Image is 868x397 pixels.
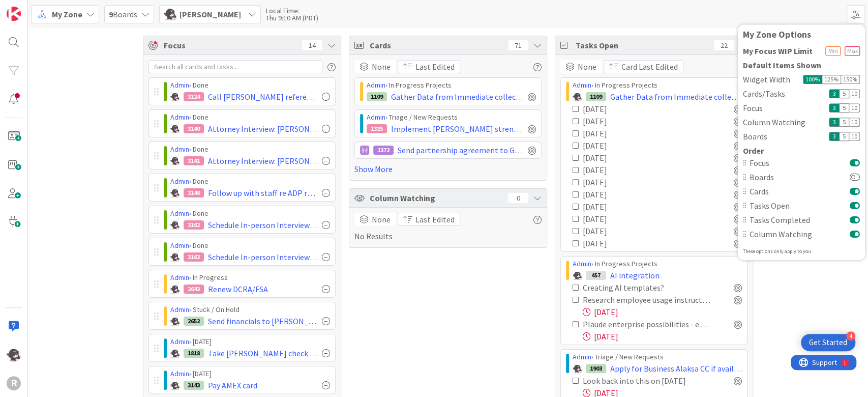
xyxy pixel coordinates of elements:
div: Boards [743,130,767,143]
span: Pay AMEX card [208,379,257,391]
div: › Done [170,240,330,251]
span: Tasks Open [576,39,709,51]
div: [DATE] [583,201,666,213]
a: Admin [170,273,189,282]
span: Tasks Completed [750,214,850,226]
div: 14 [302,40,322,50]
span: Gather Data from Immediate collections from retainers as far back as we can go [391,91,524,103]
div: 0 [508,193,528,203]
div: R [7,376,21,390]
img: Visit kanbanzone.com [7,7,21,21]
div: 10 [849,118,860,127]
div: Open Get Started checklist, remaining modules: 4 [801,334,855,351]
span: Schedule In-person Interview and request references and writing sample: [PERSON_NAME] [208,219,318,231]
div: [DATE] [583,103,666,115]
div: 3162 [184,220,204,230]
div: 2652 [184,317,204,326]
span: Renew DCRA/FSA [208,283,268,295]
span: Boards [109,8,137,20]
div: [DATE] [583,139,666,152]
div: Focus [743,102,763,114]
div: 3124 [184,92,204,101]
div: Cards/Tasks [743,88,785,100]
div: 5 [839,103,849,112]
button: Card Last Edited [604,60,683,73]
div: [DATE] [583,176,666,188]
div: [DATE] [583,225,666,237]
div: 3 [829,103,839,112]
div: [DATE] [583,164,666,176]
span: Schedule In-person Interview and request references and writing sample: [PERSON_NAME] Fifth-[PERS... [208,251,318,263]
div: 457 [586,271,606,280]
div: No Results [354,213,542,242]
a: Admin [170,80,189,90]
img: KN [170,124,179,133]
span: Cards [750,185,850,197]
span: Take [PERSON_NAME] check to OnPoint for deposit [208,347,318,359]
span: Send partnership agreement to Gabe at [GEOGRAPHIC_DATA] [398,144,524,156]
div: › Done [170,80,330,91]
div: › Done [170,208,330,219]
a: Admin [573,259,591,268]
span: Column Watching [750,228,850,240]
div: 125 % [822,75,841,84]
input: Search all cards and tasks... [148,60,322,73]
img: KN [170,317,179,326]
div: 3 [829,132,839,141]
a: Admin [170,145,189,154]
div: 1109 [586,92,606,101]
span: None [578,61,596,73]
div: Plaude enterprise possibilities - e.g. recordings for paralegals; privacy policy & cost implicati... [583,318,711,330]
span: Focus [750,157,850,169]
img: KN [573,271,582,280]
div: [DATE] [583,152,666,164]
div: 1 [53,4,55,12]
a: Admin [170,369,189,378]
img: KN [573,92,582,101]
div: [DATE] [583,127,666,139]
img: KN [170,381,179,390]
div: › Done [170,176,330,187]
div: 1372 [373,146,394,155]
div: › Triage / New Requests [573,352,742,362]
span: Send financials to [PERSON_NAME] [208,315,318,327]
div: 3 [829,118,839,127]
div: 2643 [184,285,204,294]
div: 3 [829,89,839,98]
div: [DATE] [583,213,666,225]
span: Attorney Interview: [PERSON_NAME] @ 1 pm [208,155,318,167]
div: 1335 [367,124,387,133]
input: Min [825,46,841,55]
img: KN [170,156,179,165]
div: › Stuck / On Hold [170,304,330,315]
span: Support [21,2,46,14]
span: Cards [370,39,503,51]
img: KN [170,188,179,197]
div: 22 [714,40,734,50]
span: Tasks Open [750,200,850,212]
div: 150 % [841,75,860,84]
b: Default Items Shown [743,60,821,70]
div: 10 [849,103,860,112]
div: › [DATE] [170,368,330,379]
span: Column Watching [370,192,503,204]
span: None [372,61,391,73]
div: › Done [170,112,330,123]
span: AI integration [610,269,660,281]
div: 1109 [367,92,387,101]
img: KN [170,220,179,230]
div: Creating AI templates? [583,281,695,294]
a: Admin [170,241,189,250]
span: Implement [PERSON_NAME] strengths test for employees [391,123,524,135]
div: [DATE] [583,330,742,343]
div: 3146 [184,188,204,197]
div: 100 % [803,75,822,84]
span: None [372,213,391,225]
div: 71 [508,40,528,50]
a: Admin [170,112,189,122]
b: My Focus WIP Limit [743,46,813,56]
div: › In Progress [170,272,330,283]
div: › [DATE] [170,336,330,347]
a: Admin [170,209,189,218]
div: 5 [839,89,849,98]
